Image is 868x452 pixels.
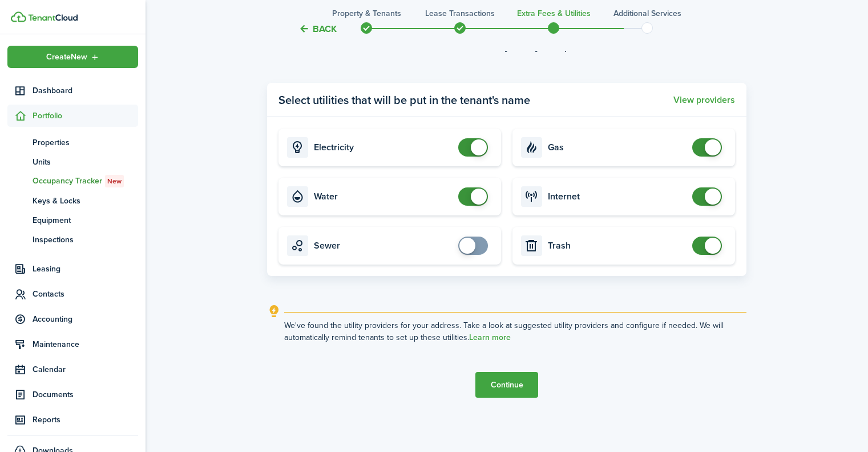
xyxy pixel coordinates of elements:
span: Calendar [33,363,138,375]
h3: Lease Transactions [425,7,495,19]
span: Dashboard [33,85,138,97]
span: Leasing [33,263,138,275]
span: Reports [33,414,138,426]
span: Keys & Locks [33,195,138,207]
a: Dashboard [7,79,138,102]
h3: Property & Tenants [332,7,401,19]
card-title: Internet [548,191,687,202]
span: Create New [46,53,87,61]
span: Documents [33,389,138,401]
span: Units [33,156,138,168]
a: Equipment [7,210,138,230]
explanation-description: We've found the utility providers for your address. Take a look at suggested utility providers an... [284,319,746,343]
card-title: Electricity [314,142,453,153]
card-title: Trash [548,241,687,251]
h3: Additional Services [613,7,681,19]
card-title: Water [314,191,453,202]
span: Equipment [33,214,138,226]
card-title: Sewer [314,241,453,251]
panel-main-title: Select utilities that will be put in the tenant's name [278,91,530,109]
span: Portfolio [33,110,138,122]
button: Open menu [7,46,138,68]
img: TenantCloud [11,11,26,22]
span: Inspections [33,234,138,246]
span: Contacts [33,288,138,300]
img: TenantCloud [28,14,78,21]
a: Occupancy TrackerNew [7,171,138,191]
a: Units [7,152,138,171]
span: Occupancy Tracker [33,175,138,187]
span: Accounting [33,313,138,325]
card-title: Gas [548,142,687,153]
button: Back [298,23,337,35]
span: Maintenance [33,338,138,350]
a: Reports [7,409,138,431]
button: View providers [673,95,735,105]
a: Learn more [469,333,511,342]
a: Properties [7,133,138,152]
a: Keys & Locks [7,191,138,210]
span: New [107,176,122,186]
i: outline [267,305,281,318]
span: Properties [33,137,138,149]
a: Inspections [7,230,138,249]
h3: Extra fees & Utilities [517,7,591,19]
button: Continue [475,372,538,398]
